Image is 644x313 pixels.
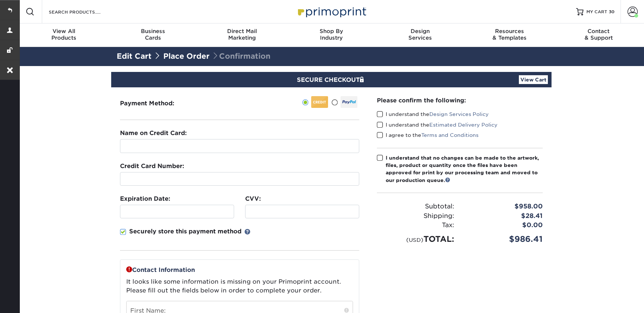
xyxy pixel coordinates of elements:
[609,9,615,14] span: 30
[386,154,543,184] div: I understand that no changes can be made to the artwork, files, product or quantity once the file...
[19,28,109,34] span: View All
[465,23,554,47] a: Resources& Templates
[371,233,460,245] div: TOTAL:
[377,131,479,139] label: I agree to the
[429,122,498,128] a: Estimated Delivery Policy
[123,175,356,182] iframe: Secure payment input frame
[120,194,170,203] label: Expiration Date:
[245,194,261,203] label: CVV:
[460,202,548,211] div: $958.00
[371,221,460,230] div: Tax:
[519,75,548,84] a: View Cart
[129,227,241,236] p: Securely store this payment method
[19,28,109,41] div: Products
[421,132,479,138] a: Terms and Conditions
[117,52,152,61] a: Edit Cart
[197,28,287,41] div: Marketing
[377,121,498,128] label: I understand the
[108,28,197,34] span: Business
[126,266,353,274] p: Contact Information
[287,28,376,34] span: Shop By
[554,23,643,47] a: Contact& Support
[465,28,554,34] span: Resources
[295,4,368,19] img: Primoprint
[554,28,643,41] div: & Support
[371,211,460,221] div: Shipping:
[120,129,187,138] label: Name on Credit Card:
[126,277,353,295] p: It looks like some information is missing on your Primoprint account. Please fill out the fields ...
[297,76,366,83] span: SECURE CHECKOUT
[197,28,287,34] span: Direct Mail
[377,96,543,105] div: Please confirm the following:
[586,9,607,15] span: MY CART
[212,52,270,61] span: Confirmation
[460,221,548,230] div: $0.00
[460,211,548,221] div: $28.41
[19,23,109,47] a: View AllProducts
[371,202,460,211] div: Subtotal:
[377,110,489,118] label: I understand the
[120,162,184,171] label: Credit Card Number:
[197,23,287,47] a: Direct MailMarketing
[120,139,359,153] input: First & Last Name
[287,28,376,41] div: Industry
[287,23,376,47] a: Shop ByIndustry
[123,208,231,215] iframe: Secure payment input frame
[163,52,210,61] a: Place Order
[460,233,548,245] div: $986.41
[120,100,192,107] h3: Payment Method:
[465,28,554,41] div: & Templates
[248,208,356,215] iframe: Secure payment input frame
[406,237,423,243] small: (USD)
[48,7,120,16] input: SEARCH PRODUCTS.....
[554,28,643,34] span: Contact
[376,28,465,41] div: Services
[429,111,489,117] a: Design Services Policy
[376,28,465,34] span: Design
[108,28,197,41] div: Cards
[108,23,197,47] a: BusinessCards
[376,23,465,47] a: DesignServices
